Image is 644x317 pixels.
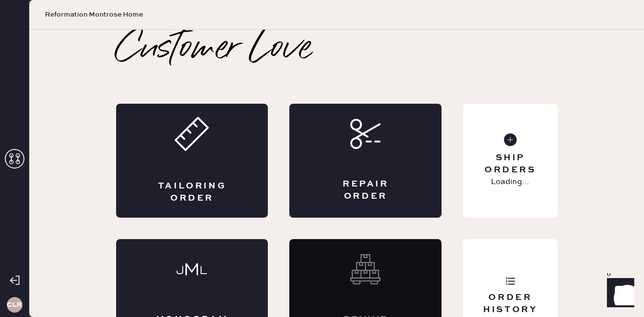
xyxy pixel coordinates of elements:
h3: CLR [7,301,22,308]
span: Reformation Montrose Home [45,10,143,19]
p: Loading... [491,176,529,188]
div: Order History [471,292,549,316]
div: Repair Order [328,178,402,203]
div: Tailoring Order [155,180,229,205]
div: Ship Orders [471,152,549,176]
iframe: Front Chat [598,273,640,315]
h2: Customer Love [116,30,312,69]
